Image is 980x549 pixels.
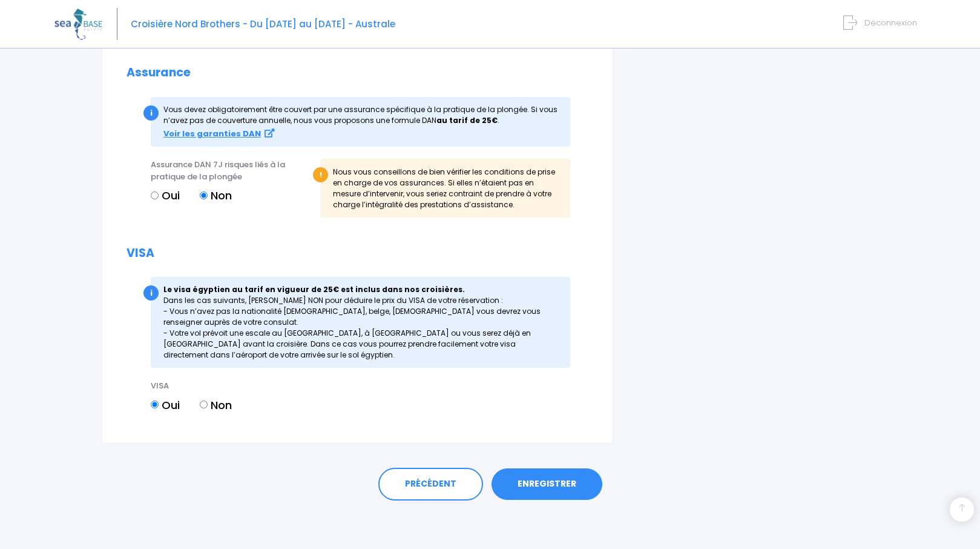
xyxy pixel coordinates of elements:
div: Nous vous conseillons de bien vérifier les conditions de prise en charge de vos assurances. Si el... [320,159,570,217]
span: VISA [151,380,169,391]
h2: Assurance [127,66,588,80]
input: Non [200,401,208,408]
a: ENREGISTRER [492,468,602,500]
input: Oui [151,191,159,199]
div: Vous devez obligatoirement être couvert par une assurance spécifique à la pratique de la plong... [151,97,570,147]
div: Dans les cas suivants, [PERSON_NAME] NON pour déduire le prix du VISA de votre réservation : - Vo... [151,277,570,368]
input: Oui [151,401,159,408]
label: Non [200,187,232,204]
label: Oui [151,397,180,413]
span: Assurance DAN 7J risques liés à la pratique de la plongée [151,159,285,182]
strong: au tarif de 25€ [436,115,498,125]
input: Non [200,191,208,199]
div: i [143,285,159,301]
div: i [143,105,159,121]
label: Oui [151,187,180,204]
label: Non [200,397,232,413]
span: Croisière Nord Brothers - Du [DATE] au [DATE] - Australe [131,18,395,30]
a: PRÉCÉDENT [378,468,483,501]
strong: Voir les garanties DAN [163,128,261,139]
strong: Le visa égyptien au tarif en vigueur de 25€ est inclus dans nos croisières. [163,284,465,294]
a: Voir les garanties DAN [163,128,274,139]
h2: VISA [127,247,588,261]
span: Déconnexion [864,17,917,28]
div: ! [313,167,328,182]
